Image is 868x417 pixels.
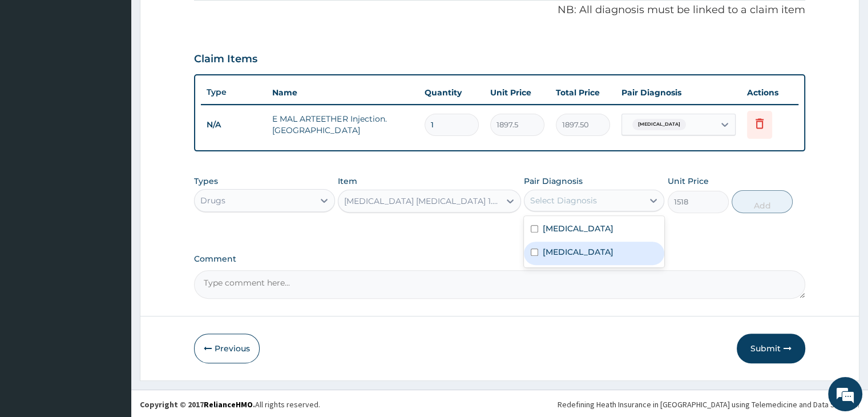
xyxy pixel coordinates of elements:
th: Pair Diagnosis [616,81,741,104]
label: Types [194,177,218,186]
label: [MEDICAL_DATA] [543,246,613,258]
th: Type [201,82,267,103]
th: Name [267,81,418,104]
div: [MEDICAL_DATA] [MEDICAL_DATA] 1.5g [344,195,501,207]
div: Drugs [200,195,225,206]
h3: Claim Items [194,53,257,66]
div: Select Diagnosis [530,195,597,206]
th: Total Price [550,81,616,104]
th: Quantity [419,81,485,104]
strong: Copyright © 2017 . [140,399,255,410]
th: Unit Price [485,81,550,104]
span: [MEDICAL_DATA] [632,119,686,130]
textarea: Type your message and hit 'Enter' [6,288,217,328]
td: E MAL ARTEETHER Injection. [GEOGRAPHIC_DATA] [267,107,418,142]
p: NB: All diagnosis must be linked to a claim item [194,3,805,18]
div: Chat with us now [59,64,192,79]
span: We're online! [66,132,158,247]
th: Actions [741,81,798,104]
button: Add [732,190,793,213]
div: Redefining Heath Insurance in [GEOGRAPHIC_DATA] using Telemedicine and Data Science! [558,399,859,410]
label: Unit Price [668,175,709,187]
a: RelianceHMO [204,399,253,410]
label: Comment [194,254,805,264]
label: Item [338,175,357,187]
td: N/A [201,114,267,135]
button: Previous [194,334,260,363]
button: Submit [737,334,805,363]
div: Minimize live chat window [187,6,215,33]
label: Pair Diagnosis [524,175,583,187]
img: d_794563401_company_1708531726252_794563401 [21,57,46,86]
label: [MEDICAL_DATA] [543,223,613,234]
